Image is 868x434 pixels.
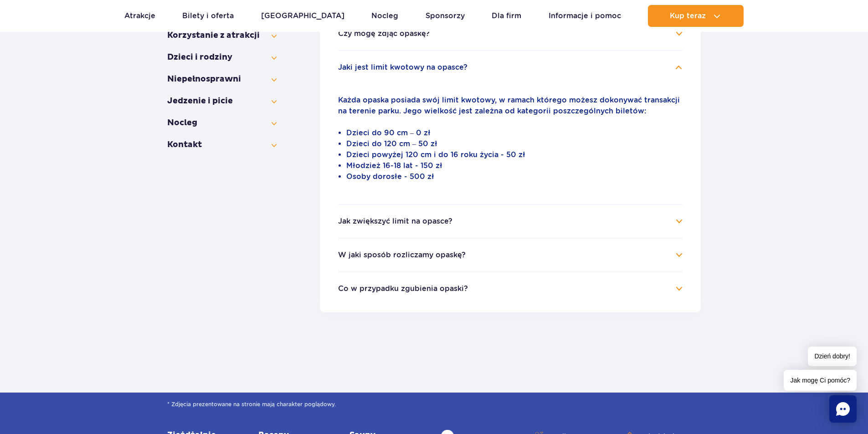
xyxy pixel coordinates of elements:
span: Dzień dobry! [808,347,857,366]
li: Dzieci do 120 cm – 50 zł [346,138,683,149]
button: Dzieci i rodziny [167,52,277,63]
li: Dzieci powyżej 120 cm i do 16 roku życia - 50 zł [346,149,683,160]
a: Informacje i pomoc [549,5,621,27]
button: Kup teraz [648,5,744,27]
span: Jak mogę Ci pomóc? [784,370,857,391]
a: Atrakcje [124,5,155,27]
a: Sponsorzy [426,5,465,27]
button: Nocleg [167,117,277,128]
button: W jaki sposób rozliczamy opaskę? [338,251,466,259]
span: Kup teraz [670,12,706,20]
span: * Zdjęcia prezentowane na stronie mają charakter poglądowy. [167,400,701,409]
div: Chat [829,395,857,423]
button: Korzystanie z atrakcji [167,30,277,41]
li: Dzieci do 90 cm – 0 zł [346,128,683,138]
button: Czy mogę zdjąć opaskę? [338,30,430,38]
button: Niepełno­sprawni [167,74,277,85]
button: Jaki jest limit kwotowy na opasce? [338,63,467,71]
li: Osoby dorosłe - 500 zł [346,171,683,182]
p: Każda opaska posiada swój limit kwotowy, w ramach którego możesz dokonywać transakcji na terenie ... [338,95,683,117]
button: Jedzenie i picie [167,96,277,107]
a: Bilety i oferta [182,5,234,27]
button: Kontakt [167,139,277,150]
button: Jak zwiększyć limit na opasce? [338,217,452,225]
button: Co w przypadku zgubienia opaski? [338,285,468,293]
a: Dla firm [492,5,521,27]
li: Młodzież 16-18 lat - 150 zł [346,160,683,171]
a: [GEOGRAPHIC_DATA] [261,5,344,27]
a: Nocleg [371,5,398,27]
